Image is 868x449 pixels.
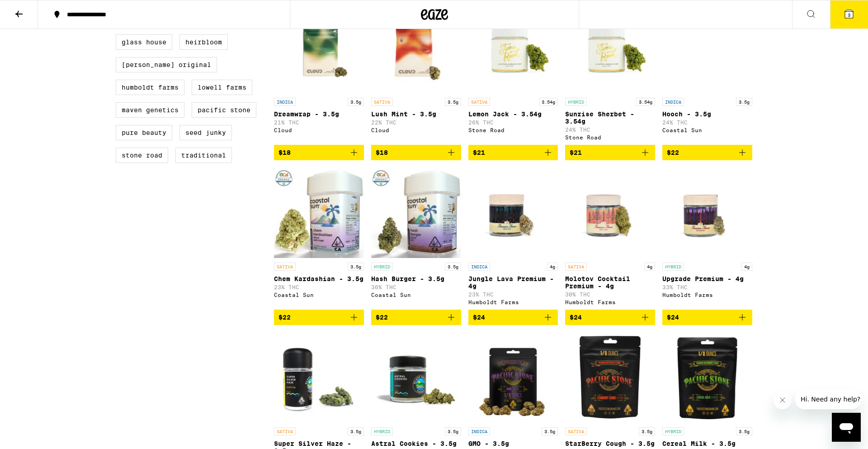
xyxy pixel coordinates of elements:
[468,427,490,435] p: INDICA
[565,310,655,325] button: Add to bag
[636,98,655,106] p: 3.54g
[192,80,252,95] label: Lowell Farms
[116,80,184,95] label: Humboldt Farms
[371,119,461,125] p: 22% THC
[274,167,364,310] a: Open page for Chem Kardashian - 3.5g from Coastal Sun
[468,167,558,258] img: Humboldt Farms - Jungle Lava Premium - 4g
[565,145,655,160] button: Add to bag
[348,98,364,106] p: 3.5g
[662,310,752,325] button: Add to bag
[274,292,364,298] div: Coastal Sun
[667,314,679,321] span: $24
[371,127,461,133] div: Cloud
[278,314,291,321] span: $22
[468,167,558,310] a: Open page for Jungle Lava Premium - 4g from Humboldt Farms
[371,332,461,423] img: Glass House - Astral Cookies - 3.5g
[473,149,485,156] span: $21
[565,167,655,258] img: Humboldt Farms - Molotov Cocktail Premium - 4g
[274,284,364,290] p: 23% THC
[468,110,558,118] p: Lemon Jack - 3.54g
[662,3,752,93] img: Coastal Sun - Hooch - 3.5g
[741,263,752,271] p: 4g
[662,440,752,447] p: Cereal Milk - 3.5g
[473,314,485,321] span: $24
[468,263,490,271] p: INDICA
[371,427,393,435] p: HYBRID
[468,119,558,125] p: 26% THC
[570,149,582,156] span: $21
[274,98,296,106] p: INDICA
[468,145,558,160] button: Add to bag
[371,110,461,118] p: Lush Mint - 3.5g
[371,275,461,282] p: Hash Burger - 3.5g
[371,167,461,310] a: Open page for Hash Burger - 3.5g from Coastal Sun
[565,98,587,106] p: HYBRID
[116,102,184,118] label: Maven Genetics
[565,134,655,140] div: Stone Road
[371,284,461,290] p: 36% THC
[371,98,393,106] p: SATIVA
[830,0,868,29] button: 3
[848,12,850,18] span: 3
[376,149,388,156] span: $18
[565,110,655,125] p: Sunrise Sherbet - 3.54g
[662,332,752,423] img: Pacific Stone - Cereal Milk - 3.5g
[662,167,752,310] a: Open page for Upgrade Premium - 4g from Humboldt Farms
[274,110,364,118] p: Dreamwrap - 3.5g
[445,427,461,435] p: 3.5g
[468,127,558,133] div: Stone Road
[274,119,364,125] p: 21% THC
[348,263,364,271] p: 3.5g
[274,275,364,282] p: Chem Kardashian - 3.5g
[832,413,861,442] iframe: Button to launch messaging window
[565,427,587,435] p: SATIVA
[565,291,655,297] p: 30% THC
[570,314,582,321] span: $24
[662,167,752,258] img: Humboldt Farms - Upgrade Premium - 4g
[274,3,364,145] a: Open page for Dreamwrap - 3.5g from Cloud
[468,332,558,423] img: Pacific Stone - GMO - 3.5g
[371,263,393,271] p: HYBRID
[371,167,461,258] img: Coastal Sun - Hash Burger - 3.5g
[468,299,558,305] div: Humboldt Farms
[371,292,461,298] div: Coastal Sun
[274,263,296,271] p: SATIVA
[662,127,752,133] div: Coastal Sun
[662,275,752,282] p: Upgrade Premium - 4g
[795,389,861,409] iframe: Message from company
[662,110,752,118] p: Hooch - 3.5g
[565,275,655,290] p: Molotov Cocktail Premium - 4g
[274,167,364,258] img: Coastal Sun - Chem Kardashian - 3.5g
[565,263,587,271] p: SATIVA
[736,98,752,106] p: 3.5g
[468,291,558,297] p: 23% THC
[662,119,752,125] p: 24% THC
[371,3,461,145] a: Open page for Lush Mint - 3.5g from Cloud
[445,98,461,106] p: 3.5g
[274,145,364,160] button: Add to bag
[662,3,752,145] a: Open page for Hooch - 3.5g from Coastal Sun
[667,149,679,156] span: $22
[565,3,655,145] a: Open page for Sunrise Sherbet - 3.54g from Stone Road
[371,145,461,160] button: Add to bag
[274,127,364,133] div: Cloud
[565,440,655,447] p: StarBerry Cough - 3.5g
[547,263,558,271] p: 4g
[274,3,364,93] img: Cloud - Dreamwrap - 3.5g
[348,427,364,435] p: 3.5g
[468,3,558,93] img: Stone Road - Lemon Jack - 3.54g
[179,34,228,50] label: Heirbloom
[468,310,558,325] button: Add to bag
[539,98,558,106] p: 3.54g
[116,148,168,163] label: Stone Road
[468,98,490,106] p: SATIVA
[274,332,364,423] img: Glass House - Super Silver Haze - 3.5g
[468,275,558,290] p: Jungle Lava Premium - 4g
[116,34,172,50] label: Glass House
[274,427,296,435] p: SATIVA
[662,427,684,435] p: HYBRID
[116,57,217,72] label: [PERSON_NAME] Original
[662,145,752,160] button: Add to bag
[644,263,655,271] p: 4g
